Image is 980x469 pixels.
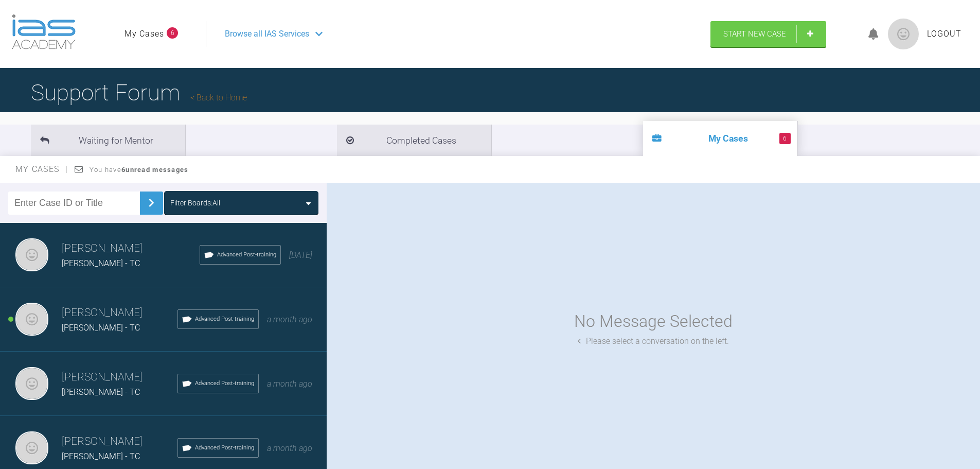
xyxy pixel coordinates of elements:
div: Please select a conversation on the left. [578,335,729,348]
a: Back to Home [190,93,247,102]
img: profile.png [888,19,919,49]
a: My Cases [124,27,164,41]
span: Advanced Post-training [195,379,254,388]
span: Advanced Post-training [195,443,254,453]
span: [PERSON_NAME] - TC [62,387,140,397]
span: My Cases [15,164,68,174]
span: You have [90,166,189,173]
a: Logout [927,27,961,41]
strong: 6 unread messages [121,166,188,173]
div: No Message Selected [574,308,733,335]
h3: [PERSON_NAME] [62,433,177,450]
li: My Cases [643,121,797,156]
input: Enter Case ID or Title [8,192,140,215]
span: [PERSON_NAME] - TC [62,451,140,461]
img: Tom Crotty [15,238,48,271]
h1: Support Forum [31,75,247,111]
span: Browse all IAS Services [225,27,309,41]
h3: [PERSON_NAME] [62,240,200,257]
img: Tom Crotty [15,303,48,336]
img: logo-light.3e3ef733.png [12,14,76,49]
span: [PERSON_NAME] - TC [62,323,140,333]
span: 6 [167,27,178,39]
span: [DATE] [289,250,312,260]
li: Waiting for Mentor [31,125,185,156]
span: Start New Case [723,29,786,39]
div: Filter Boards: All [170,197,220,209]
span: Advanced Post-training [195,315,254,324]
span: a month ago [267,315,312,324]
img: chevronRight.28bd32b0.svg [143,195,159,211]
span: 6 [779,133,791,144]
span: [PERSON_NAME] - TC [62,258,140,268]
span: a month ago [267,379,312,389]
img: Tom Crotty [15,431,48,464]
span: a month ago [267,443,312,453]
h3: [PERSON_NAME] [62,369,177,386]
h3: [PERSON_NAME] [62,304,177,322]
span: Advanced Post-training [217,250,276,259]
img: Tom Crotty [15,367,48,400]
li: Completed Cases [337,125,491,156]
a: Start New Case [710,21,826,47]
